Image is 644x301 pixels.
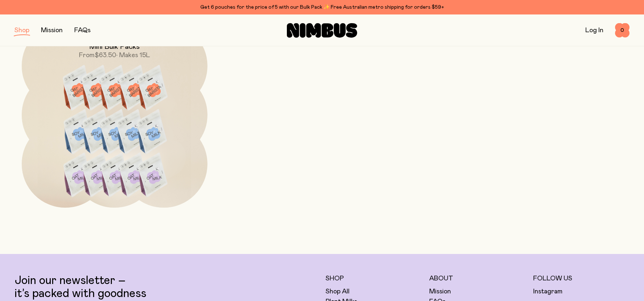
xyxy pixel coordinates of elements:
a: Mission [41,27,63,34]
span: • Makes 15L [116,52,150,59]
h5: Shop [326,274,422,283]
div: Get 6 pouches for the price of 5 with our Bulk Pack ✨ Free Australian metro shipping for orders $59+ [14,3,630,12]
h5: About [429,274,526,283]
h2: Mini Bulk Packs [89,42,140,51]
button: 0 [615,23,630,38]
a: Shop All [326,287,350,296]
span: From [79,52,95,59]
p: Join our newsletter – it’s packed with goodness [14,274,318,300]
span: $63.50 [95,52,116,59]
a: Log In [585,27,603,34]
a: FAQs [74,27,91,34]
a: Mission [429,287,451,296]
a: Instagram [533,287,563,296]
h5: Follow Us [533,274,630,283]
a: Mini Bulk PacksFrom$63.50• Makes 15L [22,22,208,208]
